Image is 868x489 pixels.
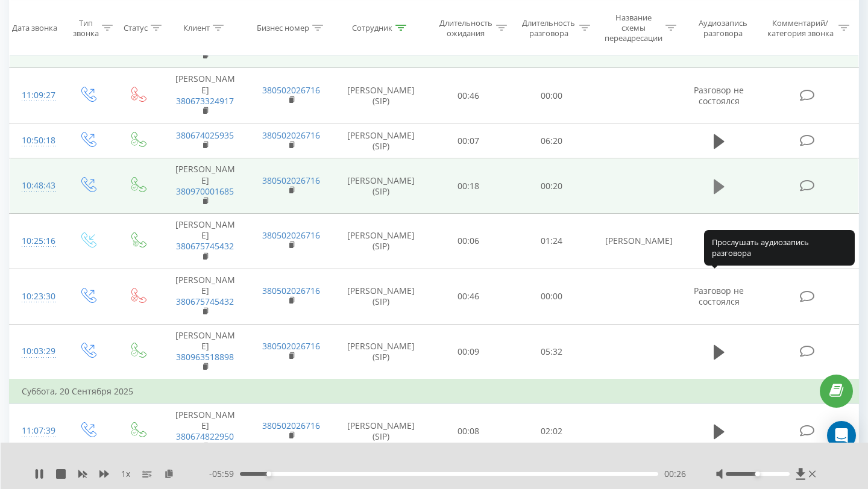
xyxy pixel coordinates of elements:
a: 380970001685 [176,185,234,197]
td: [PERSON_NAME] [162,324,248,379]
div: 10:50:18 [22,129,51,152]
div: 10:25:16 [22,229,51,253]
td: 05:32 [510,324,593,379]
div: Название схемы переадресации [604,13,662,43]
span: 00:26 [664,468,686,480]
td: [PERSON_NAME] [593,214,679,269]
td: 00:20 [510,158,593,214]
td: 00:07 [427,123,511,158]
a: 380502026716 [262,285,320,296]
span: Разговор не состоялся [694,285,744,307]
a: 380963518898 [176,351,234,363]
div: Accessibility label [755,472,760,476]
td: 00:06 [427,214,511,269]
div: Бизнес номер [257,23,309,33]
span: Разговор не состоялся [694,84,744,107]
td: 01:24 [510,214,593,269]
td: [PERSON_NAME] [162,68,248,123]
a: 380675745432 [176,240,234,252]
div: Тип звонка [73,17,99,38]
td: 02:02 [510,403,593,459]
a: 380675745432 [176,296,234,307]
div: Сотрудник [352,23,392,33]
td: [PERSON_NAME] (SIP) [335,269,427,324]
div: Комментарий/категория звонка [765,17,835,38]
a: 380502026716 [262,229,320,241]
div: 10:03:29 [22,340,51,363]
span: - 05:59 [209,468,240,480]
td: [PERSON_NAME] (SIP) [335,324,427,379]
a: 380673324917 [176,95,234,107]
div: Accessibility label [266,472,271,476]
td: [PERSON_NAME] [162,403,248,459]
div: Статус [124,23,148,33]
div: Дата звонка [12,23,57,33]
div: 11:07:39 [22,419,51,443]
div: Аудиозапись разговора [690,17,756,38]
td: 00:08 [427,403,511,459]
td: [PERSON_NAME] [162,214,248,269]
td: 00:46 [427,68,511,123]
td: 06:20 [510,123,593,158]
a: 380502026716 [262,84,320,96]
div: Прослушать аудиозапись разговора [704,230,855,266]
a: 380502026716 [262,420,320,431]
td: [PERSON_NAME] (SIP) [335,158,427,214]
div: Клиент [183,23,210,33]
td: [PERSON_NAME] (SIP) [335,403,427,459]
div: 10:23:30 [22,285,51,308]
td: [PERSON_NAME] (SIP) [335,123,427,158]
div: Длительность разговора [521,17,576,38]
td: 00:00 [510,68,593,123]
td: [PERSON_NAME] (SIP) [335,214,427,269]
td: [PERSON_NAME] [162,269,248,324]
div: 10:48:43 [22,174,51,198]
a: 380502026716 [262,175,320,186]
div: Длительность ожидания [438,17,494,38]
td: 00:46 [427,269,511,324]
td: 00:09 [427,324,511,379]
td: 00:18 [427,158,511,214]
a: 380674822950 [176,431,234,442]
td: Суббота, 20 Сентября 2025 [10,379,859,403]
td: [PERSON_NAME] (SIP) [335,68,427,123]
div: Open Intercom Messenger [827,421,856,450]
a: 380502026716 [262,340,320,352]
span: 1 x [121,468,130,480]
div: 11:09:27 [22,84,51,107]
a: 380674025935 [176,129,234,141]
a: 380502026716 [262,129,320,141]
td: 00:00 [510,269,593,324]
td: [PERSON_NAME] [162,158,248,214]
